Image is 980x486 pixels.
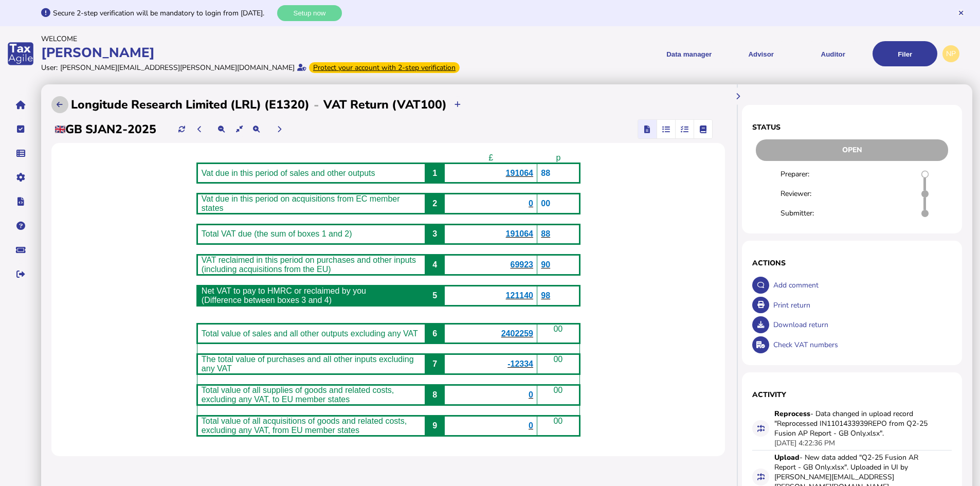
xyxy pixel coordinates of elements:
[53,8,275,18] div: Secure 2-step verification will be mandatory to login from [DATE].
[432,169,437,177] span: 1
[432,291,437,300] span: 5
[774,409,810,419] strong: Reprocess
[553,417,562,425] span: 00
[10,94,31,116] button: Home
[729,41,793,66] button: Shows a dropdown of VAT Advisor options
[507,359,533,368] span: -12334
[553,325,562,333] span: 00
[529,199,533,208] span: 0
[202,229,352,238] span: Total VAT due (the sum of boxes 1 and 2)
[541,260,550,269] span: 90
[202,169,375,177] span: Vat due in this period of sales and other outputs
[774,409,929,438] div: - Data changed in upload record "Reprocessed IN1101433939REPO from Q2-25 Fusion AP Report - GB On...
[309,62,460,73] div: From Oct 1, 2025, 2-step verification will be required to login. Set it up now...
[501,329,533,338] span: 2402259
[541,291,550,300] span: 98
[553,355,562,364] span: 00
[432,421,437,430] span: 9
[10,191,31,212] button: Developer hub links
[432,199,437,208] span: 2
[10,118,31,140] button: Tasks
[202,256,416,274] span: VAT reclaimed in this period on purchases and other inputs (including acquisitions from the EU)
[492,41,938,66] menu: navigate products
[432,390,437,399] span: 8
[752,122,952,132] h1: Status
[277,5,342,21] button: Setup now
[752,316,769,333] button: Download return
[506,229,533,238] b: 191064
[55,125,65,133] img: gb.png
[774,438,835,448] div: [DATE] 4:22:36 PM
[510,260,533,269] span: 69923
[449,96,466,113] button: Upload transactions
[529,421,533,430] span: 0
[657,41,721,66] button: Shows a dropdown of Data manager options
[774,453,800,462] strong: Upload
[873,41,937,66] button: Filer
[191,121,208,138] button: Previous period
[202,355,414,373] span: The total value of purchases and all other inputs excluding any VAT
[202,329,418,338] span: Total value of sales and all other outputs excluding any VAT
[675,120,694,138] mat-button-toggle: Reconcilliation view by tax code
[41,44,487,62] div: [PERSON_NAME]
[323,97,447,113] h2: VAT Return (VAT100)
[752,139,952,161] div: Return status - Actions are restricted to nominated users
[202,386,394,404] span: Total value of all supplies of goods and related costs, excluding any VAT, to EU member states
[271,121,288,138] button: Next period
[41,63,58,73] div: User:
[553,386,562,394] span: 00
[556,153,560,162] span: p
[921,171,929,178] i: Return requires to prepare draft.
[41,34,487,44] div: Welcome
[757,473,765,480] i: Data for this filing changed
[756,139,948,161] div: Open
[488,153,493,162] span: £
[10,263,31,285] button: Sign out
[771,315,952,335] div: Download return
[231,121,248,138] button: Reset the return view
[752,277,769,294] button: Make a comment in the activity log.
[10,142,31,164] button: Data manager
[781,208,834,218] div: Submitter:
[432,329,437,338] span: 6
[771,335,952,355] div: Check VAT numbers
[541,229,550,238] span: 88
[10,239,31,261] button: Raise a support ticket
[752,297,769,314] button: Open printable view of return.
[10,167,31,188] button: Manage settings
[529,390,533,399] span: 0
[297,64,306,71] i: Email verified
[10,215,31,237] button: Help pages
[771,275,952,295] div: Add comment
[752,258,952,268] h1: Actions
[694,120,712,138] mat-button-toggle: Ledger
[213,121,230,138] button: Make the return view smaller
[638,120,657,138] mat-button-toggle: Return view
[16,153,25,154] i: Data manager
[957,9,965,16] button: Hide message
[752,390,952,400] h1: Activity
[71,97,310,113] h2: Longitude Research Limited (LRL) (E1320)
[541,199,550,208] span: 00
[506,291,533,300] b: 121140
[60,63,295,73] div: [PERSON_NAME][EMAIL_ADDRESS][PERSON_NAME][DOMAIN_NAME]
[202,296,332,304] span: (Difference between boxes 3 and 4)
[801,41,865,66] button: Auditor
[55,121,156,137] h2: GB SJAN2-2025
[173,121,190,138] button: Refresh data for current period
[202,194,400,212] span: Vat due in this period on acquisitions from EC member states
[771,295,952,315] div: Print return
[248,121,265,138] button: Make the return view larger
[202,286,366,295] span: Net VAT to pay to HMRC or reclaimed by you
[51,96,68,113] button: Filings list - by month
[432,229,437,238] span: 3
[541,169,550,177] span: 88
[657,120,675,138] mat-button-toggle: Reconcilliation view by document
[202,417,407,435] span: Total value of all acquisitions of goods and related costs, excluding any VAT, from EU member states
[781,189,834,199] div: Reviewer:
[942,45,959,62] div: Profile settings
[506,169,533,177] span: 191064
[730,87,747,104] button: Hide
[781,169,834,179] div: Preparer:
[432,359,437,368] span: 7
